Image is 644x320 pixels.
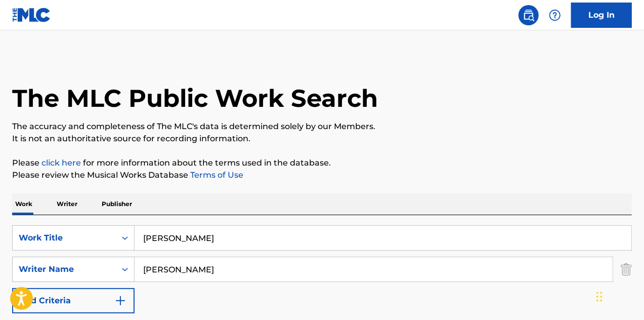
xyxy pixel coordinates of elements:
[12,169,632,181] p: Please review the Musical Works Database
[621,257,632,282] img: Delete Criterion
[99,193,135,215] p: Publisher
[12,8,51,22] img: MLC Logo
[19,232,110,244] div: Work Title
[188,170,243,180] a: Terms of Use
[523,9,535,21] img: search
[12,83,378,113] h1: The MLC Public Work Search
[114,295,126,307] img: 9d2ae6d4665cec9f34b9.svg
[12,157,632,169] p: Please for more information about the terms used in the database.
[54,193,80,215] p: Writer
[596,282,603,312] div: Drag
[549,9,561,21] img: help
[519,5,539,25] a: Public Search
[593,271,644,320] iframe: Chat Widget
[41,158,81,168] a: click here
[12,133,632,145] p: It is not an authoritative source for recording information.
[545,5,565,25] div: Help
[571,3,632,28] a: Log In
[12,121,632,133] p: The accuracy and completeness of The MLC's data is determined solely by our Members.
[12,193,35,215] p: Work
[19,263,110,275] div: Writer Name
[12,288,135,313] button: Add Criteria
